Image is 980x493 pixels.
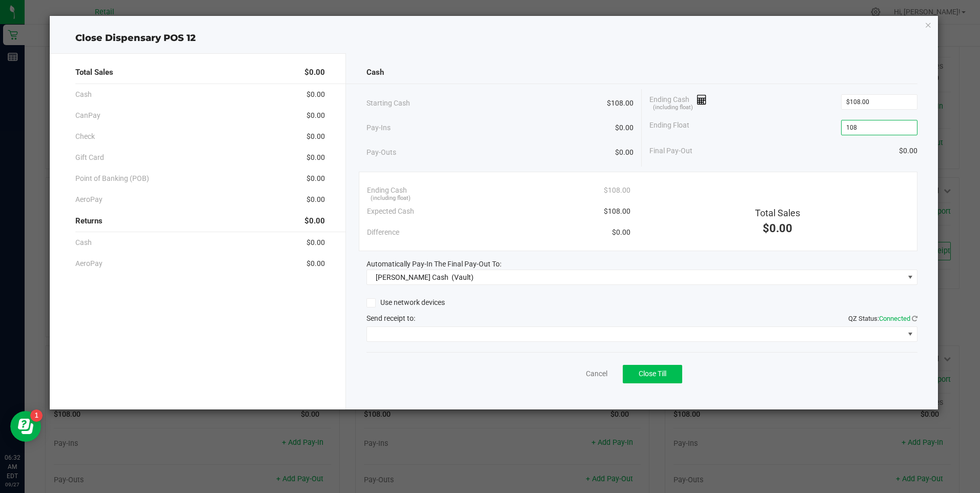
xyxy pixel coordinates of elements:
span: $0.00 [307,173,325,184]
div: Returns [75,210,324,232]
span: Automatically Pay-In The Final Pay-Out To: [366,260,501,268]
span: CanPay [75,110,100,121]
span: Pay-Ins [366,122,391,133]
span: $108.00 [607,98,634,109]
a: Cancel [586,368,607,379]
span: $0.00 [307,131,325,142]
span: Close Till [639,369,666,378]
span: $0.00 [612,227,630,238]
span: AeroPay [75,194,103,205]
span: (including float) [653,104,693,112]
span: AeroPay [75,258,103,269]
span: Gift Card [75,152,104,163]
span: Check [75,131,95,142]
span: $0.00 [615,147,634,158]
span: Final Pay-Out [649,146,692,156]
span: $0.00 [307,258,325,269]
span: Pay-Outs [366,147,396,158]
span: $0.00 [615,122,634,133]
span: $0.00 [899,146,917,156]
span: (Vault) [452,273,474,281]
span: Ending Cash [649,94,707,110]
iframe: Resource center unread badge [30,409,43,422]
span: $0.00 [307,152,325,163]
span: Connected [879,315,910,322]
span: Total Sales [755,208,800,218]
span: Difference [367,227,399,238]
span: $0.00 [307,89,325,100]
button: Close Till [623,365,682,383]
span: Cash [75,89,92,100]
span: $0.00 [307,237,325,248]
span: Ending Cash [367,185,407,196]
span: $108.00 [604,185,630,196]
span: $108.00 [604,206,630,217]
span: $0.00 [307,110,325,121]
span: Starting Cash [366,98,410,109]
label: Use network devices [366,297,445,308]
span: QZ Status: [848,315,917,322]
span: Point of Banking (POB) [75,173,149,184]
span: [PERSON_NAME] Cash [376,273,448,281]
iframe: Resource center [10,411,41,442]
span: Ending Float [649,120,689,135]
span: Send receipt to: [366,314,415,322]
span: Cash [75,237,92,248]
span: $0.00 [307,194,325,205]
span: Expected Cash [367,206,414,217]
span: Cash [366,67,384,78]
div: Close Dispensary POS 12 [50,31,937,45]
span: $0.00 [304,67,325,78]
span: (including float) [371,194,411,203]
span: $0.00 [763,222,792,235]
span: Total Sales [75,67,113,78]
span: $0.00 [304,215,325,227]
